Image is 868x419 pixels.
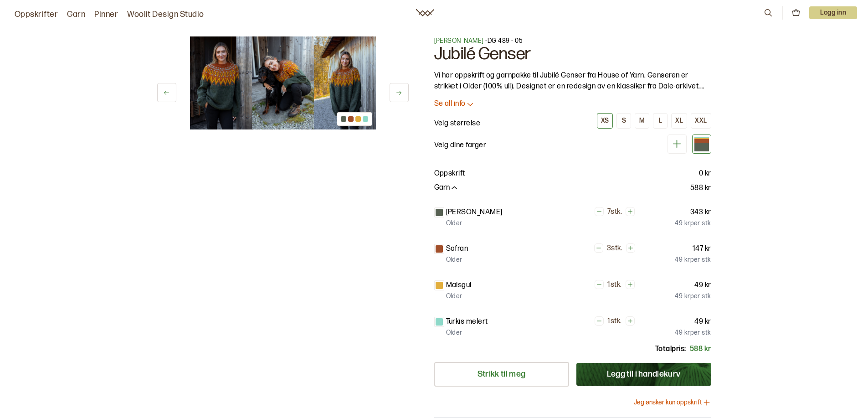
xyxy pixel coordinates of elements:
p: Older [446,255,462,264]
a: Woolit [416,9,434,16]
p: Logg inn [809,6,857,19]
p: Totalpris: [655,344,686,355]
p: Older [446,328,462,337]
button: Se all info [434,99,711,109]
a: Garn [67,8,85,21]
p: 343 kr [690,207,711,218]
p: 1 stk. [607,280,621,290]
p: Oppskrift [434,168,465,179]
p: 49 kr [694,280,711,291]
p: Velg størrelse [434,118,481,129]
p: Se all info [434,99,466,109]
div: L [659,117,662,125]
div: M [639,117,645,125]
a: Strikk til meg [434,362,569,387]
h1: Jubilé Genser [434,46,711,63]
a: [PERSON_NAME] [434,37,484,45]
p: 49 kr per stk [675,255,711,264]
p: Maisgul [446,280,472,291]
img: Bilde av oppskrift [190,36,252,129]
button: User dropdown [809,6,857,19]
div: S [622,117,626,125]
p: 7 stk. [607,207,622,217]
button: XXL [691,113,711,129]
p: 588 kr [690,183,711,194]
p: Older [446,292,462,301]
button: Jeg ønsker kun oppskrift [634,398,711,407]
p: [PERSON_NAME] [446,207,503,218]
p: - DG 489 - 05 [434,36,711,46]
div: XL [675,117,683,125]
p: Vi har oppskrift og garnpakke til Jubilé Genser fra House of Yarn. Genseren er strikket i Older (... [434,70,711,92]
button: M [635,113,649,129]
p: Turkis melert [446,316,488,327]
p: 49 kr [694,316,711,327]
a: Woolit Design Studio [127,8,204,21]
p: 49 kr per stk [675,219,711,228]
p: Older [446,219,462,228]
a: Pinner [94,8,118,21]
button: Legg til i handlekurv [576,363,711,386]
p: 0 kr [699,168,711,179]
a: Oppskrifter [15,8,58,21]
div: XS [601,117,609,125]
p: 1 stk. [607,317,621,326]
p: 49 kr per stk [675,328,711,337]
button: XS [597,113,613,129]
div: Grønn [692,134,711,154]
img: Bilde av oppskrift [252,36,314,129]
p: 49 kr per stk [675,292,711,301]
button: XL [671,113,687,129]
button: L [653,113,668,129]
div: XXL [695,117,707,125]
p: 588 kr [690,344,711,355]
img: Bilde av oppskrift [314,36,376,129]
button: S [616,113,631,129]
p: Safran [446,243,468,254]
p: Velg dine farger [434,140,487,151]
button: Garn [434,183,459,193]
p: 147 kr [693,243,711,254]
p: 3 stk. [607,244,622,253]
